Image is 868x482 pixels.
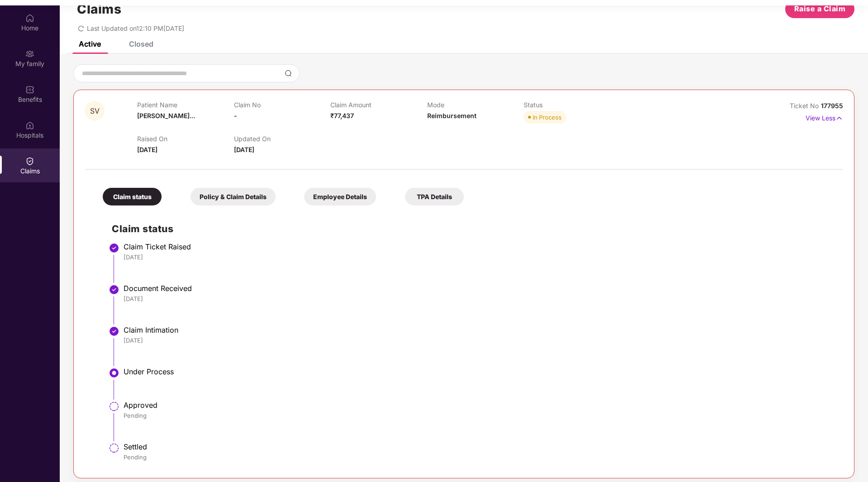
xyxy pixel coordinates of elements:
h2: Claim status [112,221,834,236]
img: svg+xml;base64,PHN2ZyB4bWxucz0iaHR0cDovL3d3dy53My5vcmcvMjAwMC9zdmciIHdpZHRoPSIxNyIgaGVpZ2h0PSIxNy... [835,113,843,123]
p: View Less [806,111,843,123]
div: Employee Details [304,188,376,205]
img: svg+xml;base64,PHN2ZyB3aWR0aD0iMjAiIGhlaWdodD0iMjAiIHZpZXdCb3g9IjAgMCAyMCAyMCIgZmlsbD0ibm9uZSIgeG... [25,49,34,58]
p: Claim Amount [330,101,427,109]
div: In Process [533,113,562,122]
span: Ticket No [790,102,821,110]
p: Patient Name [137,101,234,109]
span: - [234,112,237,119]
span: 177955 [821,102,843,110]
div: Claim status [103,188,162,205]
div: Approved [124,401,834,410]
span: [DATE] [234,146,254,153]
div: Closed [129,39,153,48]
img: svg+xml;base64,PHN2ZyBpZD0iSG9zcGl0YWxzIiB4bWxucz0iaHR0cDovL3d3dy53My5vcmcvMjAwMC9zdmciIHdpZHRoPS... [25,121,34,130]
span: Raise a Claim [794,3,846,14]
img: svg+xml;base64,PHN2ZyBpZD0iU3RlcC1BY3RpdmUtMzJ4MzIiIHhtbG5zPSJodHRwOi8vd3d3LnczLm9yZy8yMDAwL3N2Zy... [109,367,119,378]
span: Last Updated on 12:10 PM[DATE] [87,24,184,32]
p: Mode [427,101,524,109]
img: svg+xml;base64,PHN2ZyBpZD0iU3RlcC1Eb25lLTMyeDMyIiB4bWxucz0iaHR0cDovL3d3dy53My5vcmcvMjAwMC9zdmciIH... [109,243,119,253]
img: svg+xml;base64,PHN2ZyBpZD0iU3RlcC1Eb25lLTMyeDMyIiB4bWxucz0iaHR0cDovL3d3dy53My5vcmcvMjAwMC9zdmciIH... [109,284,119,295]
p: Claim No [234,101,330,109]
p: Updated On [234,135,330,143]
div: Pending [124,453,834,461]
div: Pending [124,411,834,420]
p: Raised On [137,135,234,143]
p: Status [524,101,620,109]
span: SV [90,107,100,115]
img: svg+xml;base64,PHN2ZyBpZD0iQ2xhaW0iIHhtbG5zPSJodHRwOi8vd3d3LnczLm9yZy8yMDAwL3N2ZyIgd2lkdGg9IjIwIi... [25,157,34,166]
h1: Claims [77,1,121,17]
div: Under Process [124,367,834,376]
div: [DATE] [124,336,834,344]
img: svg+xml;base64,PHN2ZyBpZD0iU3RlcC1QZW5kaW5nLTMyeDMyIiB4bWxucz0iaHR0cDovL3d3dy53My5vcmcvMjAwMC9zdm... [109,401,119,412]
img: svg+xml;base64,PHN2ZyBpZD0iSG9tZSIgeG1sbnM9Imh0dHA6Ly93d3cudzMub3JnLzIwMDAvc3ZnIiB3aWR0aD0iMjAiIG... [25,14,34,23]
div: [DATE] [124,253,834,261]
div: [DATE] [124,295,834,303]
span: Reimbursement [427,112,477,119]
div: Claim Intimation [124,325,834,334]
span: redo [78,24,84,32]
span: [DATE] [137,146,157,153]
div: Document Received [124,284,834,293]
div: Claim Ticket Raised [124,242,834,251]
img: svg+xml;base64,PHN2ZyBpZD0iQmVuZWZpdHMiIHhtbG5zPSJodHRwOi8vd3d3LnczLm9yZy8yMDAwL3N2ZyIgd2lkdGg9Ij... [25,85,34,94]
span: [PERSON_NAME]... [137,112,195,119]
img: svg+xml;base64,PHN2ZyBpZD0iU2VhcmNoLTMyeDMyIiB4bWxucz0iaHR0cDovL3d3dy53My5vcmcvMjAwMC9zdmciIHdpZH... [285,70,292,77]
div: Settled [124,442,834,451]
div: TPA Details [405,188,464,205]
span: ₹77,437 [330,112,354,119]
img: svg+xml;base64,PHN2ZyBpZD0iU3RlcC1QZW5kaW5nLTMyeDMyIiB4bWxucz0iaHR0cDovL3d3dy53My5vcmcvMjAwMC9zdm... [109,443,119,453]
div: Active [79,39,101,48]
div: Policy & Claim Details [191,188,276,205]
img: svg+xml;base64,PHN2ZyBpZD0iU3RlcC1Eb25lLTMyeDMyIiB4bWxucz0iaHR0cDovL3d3dy53My5vcmcvMjAwMC9zdmciIH... [109,326,119,337]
